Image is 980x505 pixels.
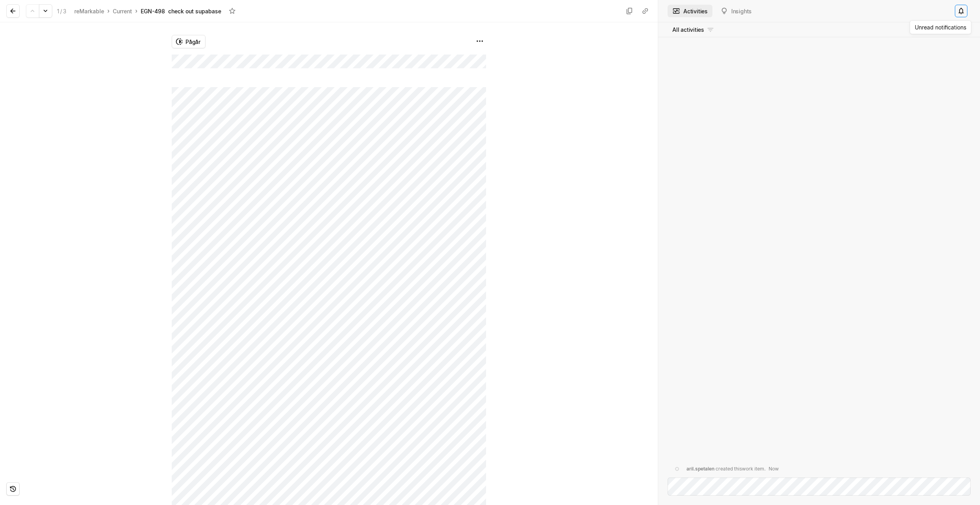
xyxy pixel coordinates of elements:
[57,7,66,15] div: 1 3
[107,7,110,15] div: ›
[686,466,714,472] span: aril.spetalen
[73,6,106,16] a: reMarkable
[668,5,712,17] button: Activities
[172,35,206,48] button: Pågår
[111,6,134,16] a: Current
[672,26,704,34] span: All activities
[716,5,756,17] button: Insights
[910,20,971,34] div: Unread notifications
[168,7,221,15] div: check out supabase
[74,7,104,15] div: reMarkable
[686,465,779,472] div: created this work item .
[769,466,779,472] span: Now
[135,7,138,15] div: ›
[668,24,719,36] button: All activities
[141,7,165,15] div: EGN-498
[60,8,62,15] span: /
